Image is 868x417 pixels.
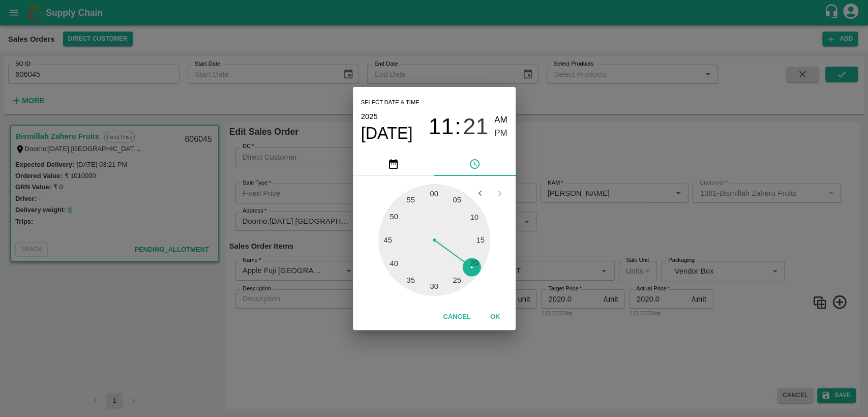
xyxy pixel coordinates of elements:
[463,113,488,140] button: 21
[361,110,378,123] button: 2025
[428,113,454,140] button: 11
[479,308,512,326] button: OK
[353,152,434,176] button: pick date
[494,113,507,127] button: AM
[361,123,413,143] button: [DATE]
[494,127,507,140] button: PM
[455,113,461,140] span: :
[361,95,420,110] span: Select date & time
[470,184,490,203] button: Open previous view
[439,308,474,326] button: Cancel
[434,152,516,176] button: pick time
